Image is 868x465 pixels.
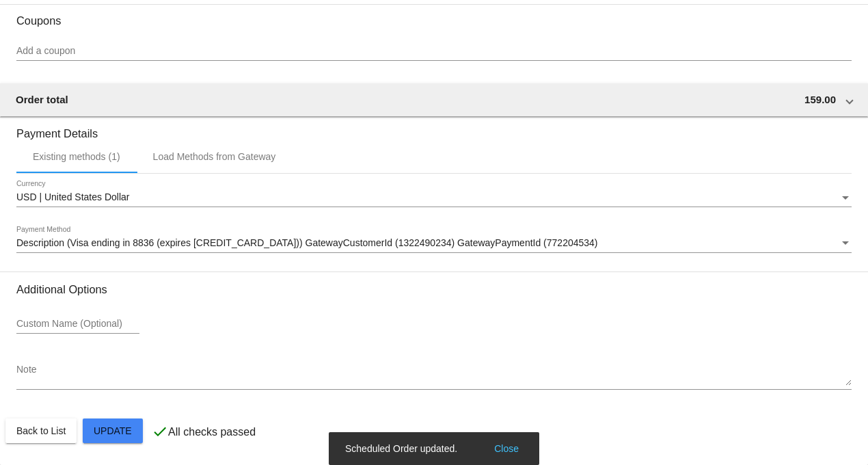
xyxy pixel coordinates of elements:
input: Add a coupon [16,46,852,57]
h3: Additional Options [16,283,852,296]
span: 159.00 [804,94,836,105]
mat-select: Payment Method [16,238,852,249]
span: Update [94,425,132,436]
span: Order total [16,94,68,105]
mat-icon: check [152,423,168,440]
button: Close [490,442,523,455]
div: Load Methods from Gateway [153,151,276,162]
button: Update [83,418,143,443]
input: Custom Name (Optional) [16,319,139,330]
simple-snack-bar: Scheduled Order updated. [345,442,523,455]
h3: Coupons [16,4,852,27]
button: Back to List [5,418,77,443]
p: All checks passed [168,426,256,438]
h3: Payment Details [16,117,852,140]
div: Existing methods (1) [33,151,120,162]
span: Back to List [16,425,66,436]
span: Description (Visa ending in 8836 (expires [CREDIT_CARD_DATA])) GatewayCustomerId (1322490234) Gat... [16,237,598,248]
span: USD | United States Dollar [16,191,129,202]
mat-select: Currency [16,192,852,203]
